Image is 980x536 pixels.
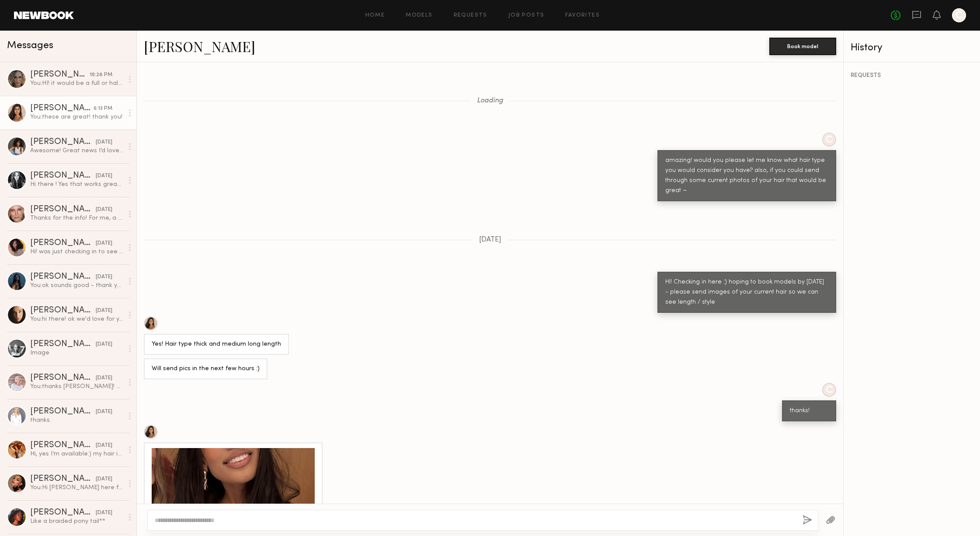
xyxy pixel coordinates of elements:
div: Awesome! Great news I’d love you work with your team :) [30,147,123,155]
a: C [952,8,966,22]
div: You: Hi [PERSON_NAME] here from Kitsch - We have a shoot we're planning the week of [DATE] we thi... [30,483,123,492]
div: [PERSON_NAME] [30,70,90,79]
div: You: ok sounds good - thank you! [30,281,123,290]
div: [DATE] [96,408,112,416]
a: Job Posts [508,13,545,18]
div: thanks. [30,416,123,424]
div: You: hi there! ok we'd love for you to hold [DATE] and [DATE] - still working on which day we'll ... [30,315,123,323]
a: Book model [769,42,836,49]
div: [DATE] [96,441,112,450]
div: [DATE] [96,307,112,315]
a: Favorites [565,13,600,18]
div: Image [30,349,123,357]
div: [PERSON_NAME] [30,475,96,483]
div: Hi! was just checking in to see if yall are still shooting this week? and if there is a specific ... [30,248,123,256]
div: [DATE] [96,509,112,517]
div: You: HI! it would be a full or half day on the 11th and it would be full usage. $1800 for a full day [30,79,123,88]
span: [DATE] [479,236,501,244]
div: amazing! would you please let me know what hair type you would consider you have? also, if you co... [665,156,828,196]
div: [PERSON_NAME] [30,340,96,349]
div: [DATE] [96,475,112,483]
div: [PERSON_NAME] [30,138,96,147]
div: [DATE] [96,172,112,180]
div: [PERSON_NAME] [30,374,96,382]
div: [DATE] [96,239,112,248]
div: [PERSON_NAME] [30,407,96,416]
div: HI! Checking in here :) hoping to book models by [DATE] - please send images of your current hair... [665,277,828,308]
button: Book model [769,38,836,55]
div: [PERSON_NAME] [30,306,96,315]
div: 6:13 PM [94,105,112,113]
div: [PERSON_NAME] [30,273,96,281]
div: Hi there ! Yes that works great. Thank you :) [30,180,123,189]
div: Like a braided pony tail** [30,517,123,525]
div: You: these are great! thank you! [30,113,123,121]
div: Yes! Hair type thick and medium long length [152,340,281,350]
div: REQUESTS [851,73,973,79]
div: Will send pics in the next few hours :) [152,364,260,374]
div: You: thanks [PERSON_NAME]! We'll get back to you shortly! [30,382,123,391]
div: [PERSON_NAME] [30,205,96,214]
div: [DATE] [96,206,112,214]
div: 10:28 PM [90,71,112,79]
a: Requests [454,13,487,18]
div: [PERSON_NAME] [30,441,96,450]
div: [PERSON_NAME] [30,508,96,517]
a: Home [365,13,385,18]
div: [DATE] [96,273,112,281]
div: [DATE] [96,374,112,382]
div: thanks! [790,406,828,416]
div: Thanks for the info! For me, a full day would be better [30,214,123,222]
div: [PERSON_NAME] [30,104,94,113]
div: History [851,43,973,53]
div: [DATE] [96,340,112,349]
div: [PERSON_NAME] [30,239,96,248]
a: Models [406,13,432,18]
div: Hi, yes I’m available:) my hair is currently curly! [30,450,123,458]
span: Loading [477,97,503,105]
div: [DATE] [96,138,112,147]
span: Messages [7,41,53,51]
a: [PERSON_NAME] [144,37,255,56]
div: [PERSON_NAME] [30,172,96,180]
